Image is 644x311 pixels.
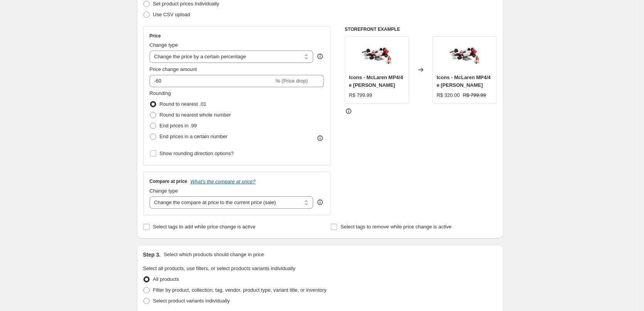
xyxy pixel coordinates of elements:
[276,78,308,84] span: % (Price drop)
[160,150,234,156] span: Show rounding direction options?
[160,134,228,139] span: End prices in a certain number
[316,52,324,60] div: help
[160,101,206,107] span: Round to nearest .01
[153,1,219,7] span: Set product prices individually
[150,33,161,39] h3: Price
[153,298,230,304] span: Select product variants individually
[150,66,197,72] span: Price change amount
[345,26,497,32] h6: STOREFRONT EXAMPLE
[160,112,231,118] span: Round to nearest whole number
[150,178,187,184] h3: Compare at price
[153,224,256,230] span: Select tags to add while price change is active
[349,91,372,99] div: R$ 799.99
[361,41,392,71] img: 10330_80x.jpg
[449,41,480,71] img: 10330_80x.jpg
[463,91,486,99] strike: R$ 799.99
[150,42,178,48] span: Change type
[437,74,491,88] span: Icons - McLaren MP4/4 e [PERSON_NAME]
[150,188,178,194] span: Change type
[143,265,295,271] span: Select all products, use filters, or select products variants individually
[191,179,256,184] button: What's the compare at price?
[153,287,327,293] span: Filter by product, collection, tag, vendor, product type, variant title, or inventory
[143,251,161,259] h2: Step 3.
[316,198,324,206] div: help
[153,12,190,17] span: Use CSV upload
[164,251,264,259] p: Select which products should change in price
[150,90,171,96] span: Rounding
[160,123,197,128] span: End prices in .99
[150,75,274,87] input: -15
[437,91,460,99] div: R$ 320.00
[349,74,403,88] span: Icons - McLaren MP4/4 e [PERSON_NAME]
[153,276,179,282] span: All products
[341,224,452,230] span: Select tags to remove while price change is active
